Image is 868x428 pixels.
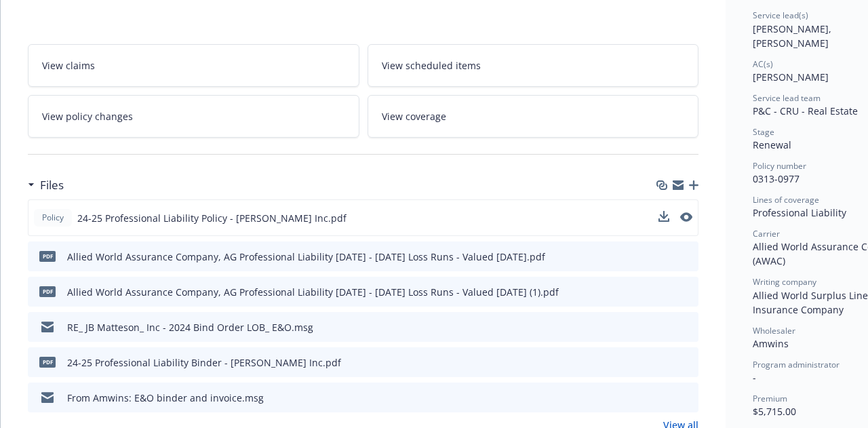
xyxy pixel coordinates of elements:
[368,95,699,138] a: View coverage
[680,211,692,225] button: preview file
[681,391,693,405] button: preview file
[67,320,313,334] div: RE_ JB Matteson_ Inc - 2024 Bind Order LOB_ E&O.msg
[39,251,56,261] span: pdf
[753,393,787,404] span: Premium
[753,194,819,206] span: Lines of coverage
[753,405,796,418] span: $5,715.00
[753,228,780,239] span: Carrier
[28,95,359,138] a: View policy changes
[681,320,693,334] button: preview file
[28,176,64,194] div: Files
[659,285,670,299] button: download file
[368,44,699,87] a: View scheduled items
[658,211,669,222] button: download file
[42,58,95,73] span: View claims
[39,286,56,296] span: pdf
[77,211,347,225] span: 24-25 Professional Liability Policy - [PERSON_NAME] Inc.pdf
[753,138,791,151] span: Renewal
[67,355,341,370] div: 24-25 Professional Liability Binder - [PERSON_NAME] Inc.pdf
[658,211,669,225] button: download file
[67,391,264,405] div: From Amwins: E&O binder and invoice.msg
[681,250,693,264] button: preview file
[382,109,446,123] span: View coverage
[753,325,795,336] span: Wholesaler
[40,176,64,194] h3: Files
[39,212,66,224] span: Policy
[28,44,359,87] a: View claims
[753,172,800,185] span: 0313-0977
[681,355,693,370] button: preview file
[67,285,559,299] div: Allied World Assurance Company, AG Professional Liability [DATE] - [DATE] Loss Runs - Valued [DAT...
[753,71,829,83] span: [PERSON_NAME]
[680,212,692,222] button: preview file
[67,250,545,264] div: Allied World Assurance Company, AG Professional Liability [DATE] - [DATE] Loss Runs - Valued [DAT...
[42,109,133,123] span: View policy changes
[659,355,670,370] button: download file
[753,22,834,50] span: [PERSON_NAME], [PERSON_NAME]
[753,359,840,370] span: Program administrator
[753,276,816,288] span: Writing company
[753,9,808,21] span: Service lead(s)
[681,285,693,299] button: preview file
[753,337,789,350] span: Amwins
[659,250,670,264] button: download file
[753,371,756,384] span: -
[382,58,481,73] span: View scheduled items
[753,160,806,172] span: Policy number
[39,357,56,367] span: pdf
[753,92,821,104] span: Service lead team
[753,104,858,117] span: P&C - CRU - Real Estate
[753,58,773,70] span: AC(s)
[659,320,670,334] button: download file
[659,391,670,405] button: download file
[753,126,774,138] span: Stage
